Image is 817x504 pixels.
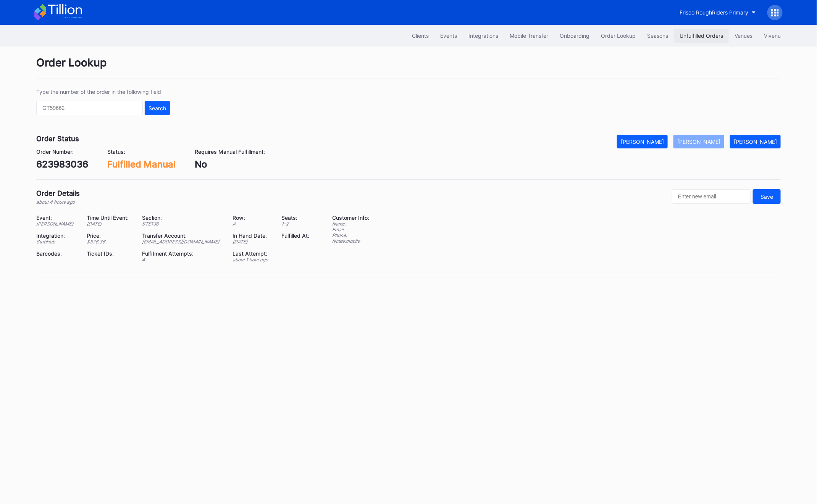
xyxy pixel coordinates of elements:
div: Order Lookup [36,56,781,79]
div: Venues [735,32,752,39]
div: Integration: [36,232,77,239]
button: Venues [729,29,758,43]
div: In Hand Date: [233,232,272,239]
div: Seats: [281,214,313,221]
div: Save [760,193,773,200]
div: [PERSON_NAME] [621,138,664,145]
div: Customer Info: [332,214,369,221]
div: [PERSON_NAME] [677,138,720,145]
div: Order Number: [36,148,88,155]
button: Clients [406,29,434,43]
button: Vivenu [758,29,786,43]
div: STE136 [142,221,223,227]
div: Notes: mobile [332,238,369,244]
div: [EMAIL_ADDRESS][DOMAIN_NAME] [142,239,223,245]
div: Transfer Account: [142,232,223,239]
div: 4 [142,257,223,262]
button: [PERSON_NAME] [673,135,724,148]
div: Fulfilled Manual [107,159,176,170]
input: Enter new email [672,189,751,204]
button: Seasons [641,29,674,43]
div: Price: [87,232,132,239]
button: Onboarding [554,29,595,43]
button: Mobile Transfer [504,29,554,43]
div: Onboarding [560,32,589,39]
div: Phone: [332,232,369,238]
div: Search [149,105,166,111]
div: Row: [233,214,272,221]
div: Time Until Event: [87,214,132,221]
button: Frisco RoughRiders Primary [674,5,762,19]
div: Barcodes: [36,250,77,257]
button: [PERSON_NAME] [617,135,668,148]
div: Requires Manual Fulfillment: [195,148,265,155]
div: [DATE] [233,239,272,245]
div: 1 - 2 [281,221,313,227]
div: [PERSON_NAME] [734,138,777,145]
div: No [195,159,265,170]
div: Order Details [36,189,80,197]
div: Seasons [647,32,668,39]
div: [PERSON_NAME] [36,221,77,227]
div: Fulfillment Attempts: [142,250,223,257]
div: Section: [142,214,223,221]
div: Ticket IDs: [87,250,132,257]
div: Clients [412,32,429,39]
div: Order Status [36,135,79,143]
div: Integrations [468,32,498,39]
div: A [233,221,272,227]
div: about 1 hour ago [233,257,272,262]
div: StubHub [36,239,77,245]
div: about 4 hours ago [36,199,80,205]
button: Search [145,101,170,115]
div: Email: [332,227,369,232]
div: $ 376.36 [87,239,132,245]
div: Order Lookup [601,32,636,39]
div: Mobile Transfer [510,32,548,39]
div: Event: [36,214,77,221]
div: Vivenu [764,32,781,39]
div: [DATE] [87,221,132,227]
input: GT59662 [36,101,143,115]
div: Type the number of the order in the following field [36,89,170,95]
div: 623983036 [36,159,88,170]
button: Events [434,29,463,43]
button: Integrations [463,29,504,43]
div: Fulfilled At: [281,232,313,239]
button: Order Lookup [595,29,641,43]
div: Last Attempt: [233,250,272,257]
div: Unfulfilled Orders [680,32,723,39]
button: Unfulfilled Orders [674,29,729,43]
div: Name: [332,221,369,227]
div: Events [440,32,457,39]
button: [PERSON_NAME] [730,135,781,148]
button: Save [753,189,781,204]
div: Status: [107,148,176,155]
div: Frisco RoughRiders Primary [680,9,748,16]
